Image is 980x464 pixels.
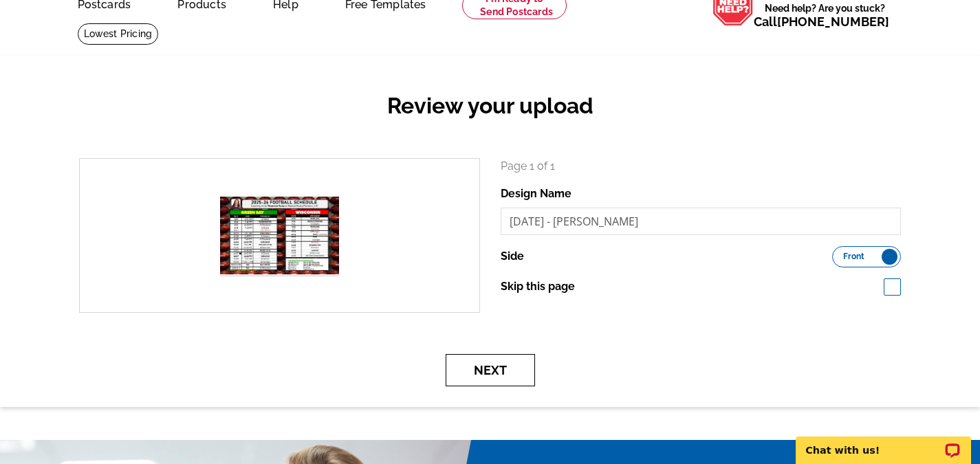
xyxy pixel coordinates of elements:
[265,221,293,249] i: search
[501,278,575,295] label: Skip this page
[446,354,535,386] button: Next
[501,158,902,175] p: Page 1 of 1
[501,186,571,202] label: Design Name
[777,14,889,29] a: [PHONE_NUMBER]
[501,208,902,235] input: File Name
[754,14,889,29] span: Call
[501,248,524,265] label: Side
[787,421,980,464] iframe: LiveChat chat widget
[69,93,911,119] h2: Review your upload
[754,1,896,29] span: Need help? Are you stuck?
[843,253,864,260] span: Front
